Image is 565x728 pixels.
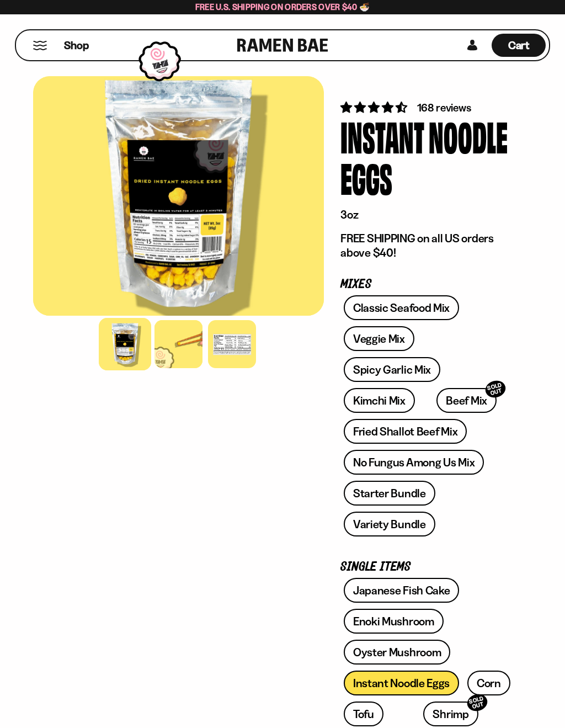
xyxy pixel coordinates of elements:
a: Enoki Mushroom [344,609,444,634]
a: Japanese Fish Cake [344,578,460,603]
a: Cart [492,30,546,60]
a: Fried Shallot Beef Mix [344,419,467,444]
a: Classic Seafood Mix [344,295,459,320]
p: FREE SHIPPING on all US orders above $40! [340,231,515,261]
a: No Fungus Among Us Mix [344,450,484,475]
a: ShrimpSOLD OUT [423,702,478,726]
span: Cart [508,39,530,52]
span: 168 reviews [417,101,471,114]
span: Shop [64,38,89,53]
p: 3oz [340,208,515,222]
button: Mobile Menu Trigger [33,41,47,50]
a: Oyster Mushroom [344,640,451,665]
a: Beef MixSOLD OUT [436,388,497,413]
a: Spicy Garlic Mix [344,357,440,382]
span: Free U.S. Shipping on Orders over $40 🍜 [195,2,370,12]
p: Mixes [340,279,515,290]
a: Tofu [344,702,383,726]
div: SOLD OUT [483,379,508,400]
a: Veggie Mix [344,326,414,351]
a: Variety Bundle [344,512,435,536]
a: Starter Bundle [344,481,435,506]
a: Corn [467,671,510,695]
div: SOLD OUT [465,692,489,714]
div: Noodle [429,115,508,157]
a: Kimchi Mix [344,388,415,413]
a: Shop [64,34,89,57]
p: Single Items [340,562,515,572]
div: Eggs [340,157,392,198]
div: Instant [340,115,424,157]
span: 4.73 stars [340,100,409,114]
